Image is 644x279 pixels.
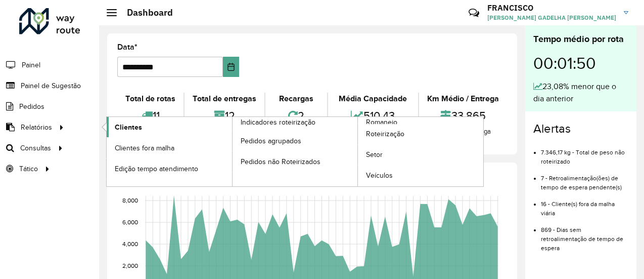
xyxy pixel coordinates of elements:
h3: FRANCISCO [487,3,616,13]
span: Clientes fora malha [115,143,174,153]
span: Pedidos não Roteirizados [241,156,320,167]
div: Recargas [268,93,324,105]
div: 510,43 [331,105,416,127]
li: 7.346,17 kg - Total de peso não roteirizado [541,140,628,166]
div: Total de entregas [187,93,262,105]
button: Choose Date [223,57,239,77]
a: Romaneio [233,117,484,186]
h4: Alertas [533,122,628,136]
text: 6,000 [122,219,138,225]
label: Data [117,41,137,53]
span: Painel de Sugestão [21,81,81,91]
a: Edição tempo atendimento [107,158,232,179]
span: [PERSON_NAME] GADELHA [PERSON_NAME] [487,13,616,22]
div: Tempo médio por rota [533,32,628,46]
a: Contato Rápido [463,2,485,24]
a: Pedidos não Roteirizados [233,151,358,172]
span: Relatórios [21,122,52,133]
text: 8,000 [122,197,138,204]
div: 33,865 [422,105,504,127]
span: Romaneio [366,117,397,128]
h2: Dashboard [117,7,173,18]
a: Clientes fora malha [107,138,232,158]
div: Km Médio / Entrega [422,93,504,105]
li: 869 - Dias sem retroalimentação de tempo de espera [541,218,628,253]
a: Clientes [107,117,232,137]
span: Edição tempo atendimento [115,164,198,174]
span: Pedidos [19,101,44,112]
a: Veículos [358,166,483,186]
span: Setor [366,149,383,160]
span: Clientes [115,122,142,133]
div: 2 [268,105,324,127]
text: 4,000 [122,241,138,247]
a: Setor [358,145,483,165]
span: Pedidos agrupados [241,136,301,146]
span: Indicadores roteirização [241,117,315,128]
a: Indicadores roteirização [107,117,358,186]
span: Tático [19,164,38,174]
div: 23,08% menor que o dia anterior [533,81,628,105]
li: 16 - Cliente(s) fora da malha viária [541,192,628,218]
span: Veículos [366,170,393,181]
span: Painel [22,60,40,70]
div: 12 [187,105,262,127]
a: Roteirização [358,124,483,144]
div: Total de rotas [120,93,181,105]
span: Consultas [20,143,51,153]
span: Roteirização [366,129,404,139]
a: Pedidos agrupados [233,131,358,151]
div: 11 [120,105,181,127]
li: 7 - Retroalimentação(ões) de tempo de espera pendente(s) [541,166,628,192]
div: Média Capacidade [331,93,416,105]
div: 00:01:50 [533,46,628,81]
text: 2,000 [122,262,138,269]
